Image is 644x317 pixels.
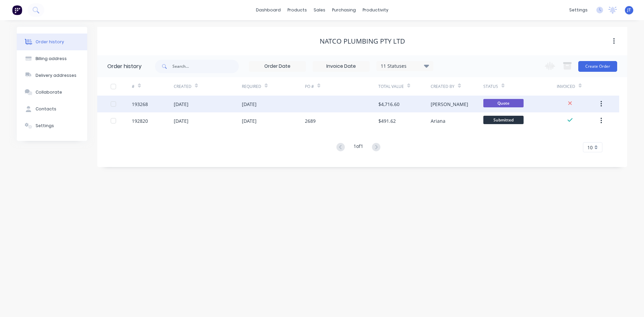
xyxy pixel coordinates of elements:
div: $4,716.60 [378,101,399,108]
div: [DATE] [242,117,257,124]
div: 1 of 1 [354,143,363,152]
div: 192820 [132,117,148,124]
div: Ariana [431,117,445,124]
div: 11 Statuses [377,62,433,70]
div: products [284,5,310,15]
div: Settings [36,123,54,129]
div: productivity [359,5,392,15]
div: purchasing [329,5,359,15]
input: Search... [172,60,239,73]
button: Delivery addresses [17,67,87,84]
div: Total Value [378,77,431,96]
div: sales [310,5,329,15]
div: Invoiced [557,77,599,96]
img: Factory [12,5,22,15]
span: 10 [587,144,593,151]
div: [DATE] [174,101,189,108]
div: # [132,84,135,90]
div: settings [566,5,591,15]
input: Invoice Date [313,61,369,71]
div: [PERSON_NAME] [431,101,468,108]
button: Contacts [17,101,87,117]
span: Submitted [483,116,524,124]
div: NATCO PLUMBING PTY LTD [320,37,405,45]
div: [DATE] [174,117,189,124]
div: [DATE] [242,101,257,108]
div: Created By [431,77,483,96]
div: PO # [305,77,378,96]
div: Total Value [378,84,404,90]
span: Quote [483,99,524,107]
button: Collaborate [17,84,87,101]
button: Create Order [578,61,617,72]
button: Settings [17,117,87,134]
div: Created [174,84,192,90]
div: Collaborate [36,89,62,95]
div: $491.62 [378,117,396,124]
div: # [132,77,174,96]
div: 193268 [132,101,148,108]
div: Required [242,77,305,96]
button: Billing address [17,50,87,67]
div: Delivery addresses [36,72,76,78]
span: JT [627,7,631,13]
button: Order history [17,34,87,50]
div: Billing address [36,56,67,62]
div: Status [483,84,498,90]
div: Invoiced [557,84,575,90]
a: dashboard [253,5,284,15]
div: Order history [36,39,64,45]
div: Created [174,77,242,96]
div: Required [242,84,261,90]
div: Contacts [36,106,56,112]
div: Created By [431,84,454,90]
div: PO # [305,84,314,90]
input: Order Date [249,61,306,71]
div: 2689 [305,117,316,124]
div: Status [483,77,557,96]
div: Order history [107,62,142,70]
